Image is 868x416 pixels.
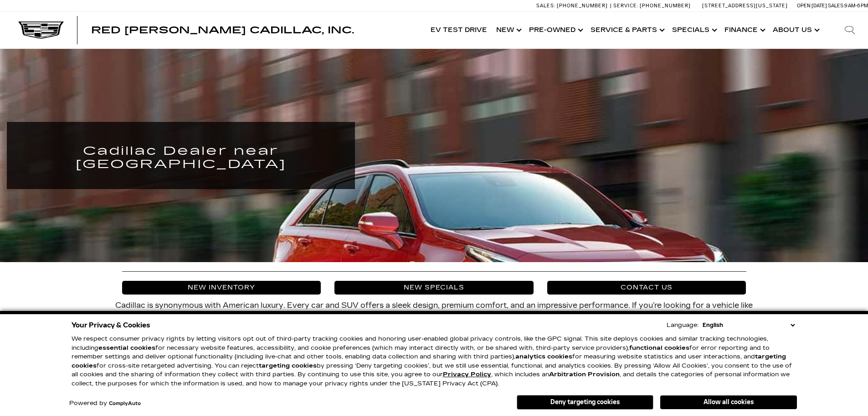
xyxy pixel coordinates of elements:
span: [PHONE_NUMBER] [557,3,608,9]
strong: Arbitration Provision [549,371,620,378]
span: Your Privacy & Cookies [72,319,150,332]
span: Sales: [536,3,555,9]
div: Language: [667,322,699,328]
a: About Us [768,12,822,48]
p: Cadillac is synonymous with American luxury. Every car and SUV offers a sleek design, premium com... [115,281,753,325]
a: Finance [720,12,768,48]
a: Privacy Policy [443,371,491,378]
strong: analytics cookies [515,353,572,360]
button: Deny targeting cookies [517,395,653,410]
h1: Cadillac Dealer near [GEOGRAPHIC_DATA] [21,145,341,171]
strong: targeting cookies [259,362,317,369]
span: Sales: [828,3,844,9]
span: Red [PERSON_NAME] Cadillac, Inc. [91,25,354,36]
strong: functional cookies [629,344,689,352]
a: [STREET_ADDRESS][US_STATE] [702,3,788,9]
a: Contact Us [547,281,746,295]
div: Powered by [69,400,141,406]
select: Language Select [700,321,797,330]
a: Pre-Owned [524,12,586,48]
span: [PHONE_NUMBER] [640,3,691,9]
span: Service: [613,3,638,9]
img: Cadillac Dark Logo with Cadillac White Text [18,21,64,39]
a: Red [PERSON_NAME] Cadillac, Inc. [91,26,354,35]
strong: targeting cookies [72,353,786,369]
a: Specials [668,12,720,48]
button: Allow all cookies [660,395,797,409]
a: New Inventory [122,281,321,295]
strong: essential cookies [98,344,155,352]
a: Sales: [PHONE_NUMBER] [536,3,610,8]
a: ComplyAuto [109,401,141,406]
a: New Specials [334,281,534,295]
span: Open [DATE] [797,3,827,9]
a: Service: [PHONE_NUMBER] [610,3,693,8]
a: EV Test Drive [426,12,492,48]
a: New [492,12,524,48]
p: We respect consumer privacy rights by letting visitors opt out of third-party tracking cookies an... [72,335,797,388]
a: Service & Parts [586,12,668,48]
span: 9 AM-6 PM [844,3,868,9]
